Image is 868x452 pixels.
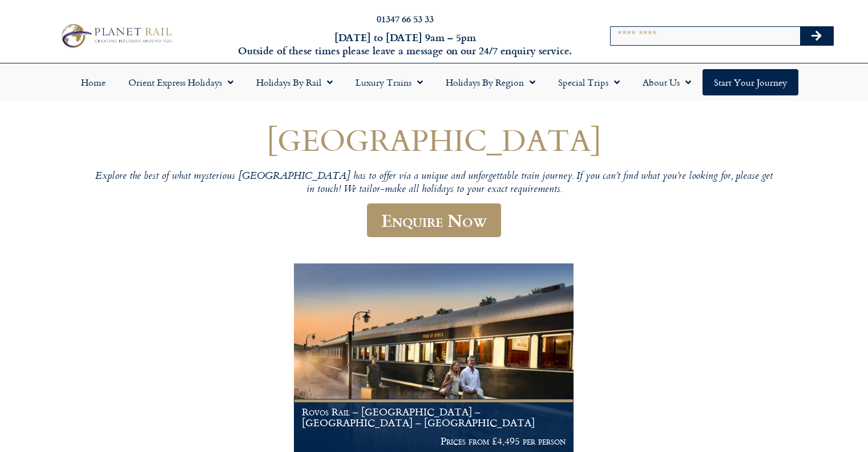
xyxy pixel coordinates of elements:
[70,69,117,95] a: Home
[547,69,631,95] a: Special Trips
[117,69,245,95] a: Orient Express Holidays
[367,203,501,237] a: Enquire Now
[245,69,344,95] a: Holidays by Rail
[302,406,566,429] h1: Rovos Rail – [GEOGRAPHIC_DATA] – [GEOGRAPHIC_DATA] – [GEOGRAPHIC_DATA]
[6,69,862,95] nav: Menu
[92,170,777,197] p: Explore the best of what mysterious [GEOGRAPHIC_DATA] has to offer via a unique and unforgettable...
[302,435,566,447] p: Prices from £4,495 per person
[56,21,175,50] img: Planet Rail Train Holidays Logo
[344,69,434,95] a: Luxury Trains
[631,69,703,95] a: About Us
[235,31,576,58] h6: [DATE] to [DATE] 9am – 5pm Outside of these times please leave a message on our 24/7 enquiry serv...
[800,27,833,45] button: Search
[703,69,798,95] a: Start your Journey
[92,123,777,157] h1: [GEOGRAPHIC_DATA]
[377,12,434,25] a: 01347 66 53 33
[434,69,547,95] a: Holidays by Region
